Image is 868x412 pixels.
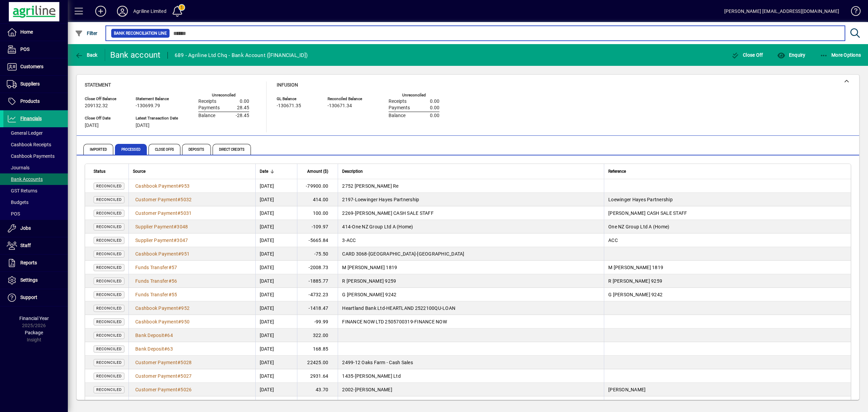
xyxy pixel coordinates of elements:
[96,252,122,256] span: Reconciled
[96,333,122,338] span: Reconciled
[846,1,860,23] a: Knowledge Base
[133,359,194,366] a: Customer Payment#5028
[7,200,28,205] span: Budgets
[342,278,396,284] span: R [PERSON_NAME] 9259
[277,97,317,101] span: GL Balance
[135,251,178,257] span: Cashbook Payment
[3,150,68,162] a: Cashbook Payments
[20,243,31,248] span: Staff
[297,193,338,206] td: 414.00
[181,305,190,311] span: 952
[7,165,29,170] span: Journals
[73,27,99,39] button: Filter
[297,220,338,233] td: -109.97
[3,41,68,58] a: POS
[96,374,122,378] span: Reconciled
[96,293,122,297] span: Reconciled
[236,113,249,118] span: -28.45
[135,319,178,324] span: Cashbook Payment
[3,127,68,139] a: General Ledger
[174,224,177,229] span: #
[136,97,178,101] span: Statement Balance
[20,295,37,300] span: Support
[68,49,105,61] app-page-header-button: Back
[135,387,177,392] span: Customer Payment
[328,103,352,109] span: -130671.34
[255,383,297,396] td: [DATE]
[777,52,805,58] span: Enquiry
[177,238,188,243] span: 3047
[133,168,145,175] span: Source
[342,319,447,324] span: FINANCE NOW LTD 2505700319-FINANCE NOW
[342,238,345,243] span: 3
[133,304,192,312] a: Cashbook Payment#952
[7,130,43,136] span: General Ledger
[135,238,174,243] span: Supplier Payment
[20,46,29,52] span: POS
[178,183,181,189] span: #
[135,292,169,297] span: Funds Transfer
[96,225,122,229] span: Reconciled
[180,373,192,379] span: 5027
[355,360,413,365] span: 12 Oaks Farm - Cash Sales
[430,113,439,118] span: 0.00
[328,97,368,101] span: Reconciled Balance
[608,292,663,297] span: G [PERSON_NAME] 9242
[730,49,765,61] button: Close Off
[731,52,763,58] span: Close Off
[75,52,98,58] span: Back
[255,342,297,356] td: [DATE]
[608,238,618,243] span: ACC
[297,206,338,220] td: 100.00
[355,373,401,379] span: [PERSON_NAME] Ltd
[255,356,297,369] td: [DATE]
[96,347,122,351] span: Reconciled
[133,291,179,298] a: Funds Transfer#55
[75,31,98,36] span: Filter
[178,305,181,311] span: #
[133,277,179,285] a: Funds Transfer#56
[351,224,352,229] span: -
[297,288,338,301] td: -4732.23
[20,277,38,283] span: Settings
[96,265,122,270] span: Reconciled
[177,360,180,365] span: #
[608,168,842,175] div: Reference
[110,50,161,60] div: Bank account
[297,383,338,396] td: 43.70
[177,387,180,392] span: #
[85,103,108,109] span: 209132.32
[342,210,353,216] span: 2269
[297,179,338,193] td: -79900.00
[297,369,338,383] td: 2931.64
[260,168,293,175] div: Date
[198,113,215,118] span: Balance
[255,233,297,247] td: [DATE]
[608,197,673,202] span: Loewinger Hayes Partnership
[96,320,122,324] span: Reconciled
[19,316,49,321] span: Financial Year
[136,103,160,109] span: -130699.79
[237,105,249,111] span: 28.45
[20,81,40,87] span: Suppliers
[164,346,167,352] span: #
[255,301,297,315] td: [DATE]
[3,58,68,75] a: Customers
[177,373,180,379] span: #
[255,315,297,329] td: [DATE]
[133,372,194,380] a: Customer Payment#5027
[96,211,122,216] span: Reconciled
[3,162,68,173] a: Journals
[135,224,174,229] span: Supplier Payment
[3,173,68,185] a: Bank Accounts
[389,105,410,111] span: Payments
[96,198,122,202] span: Reconciled
[7,188,37,193] span: GST Returns
[135,305,178,311] span: Cashbook Payment
[818,49,863,61] button: More Options
[297,247,338,261] td: -75.50
[7,142,51,147] span: Cashbook Receipts
[178,319,181,324] span: #
[255,288,297,301] td: [DATE]
[7,153,55,159] span: Cashbook Payments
